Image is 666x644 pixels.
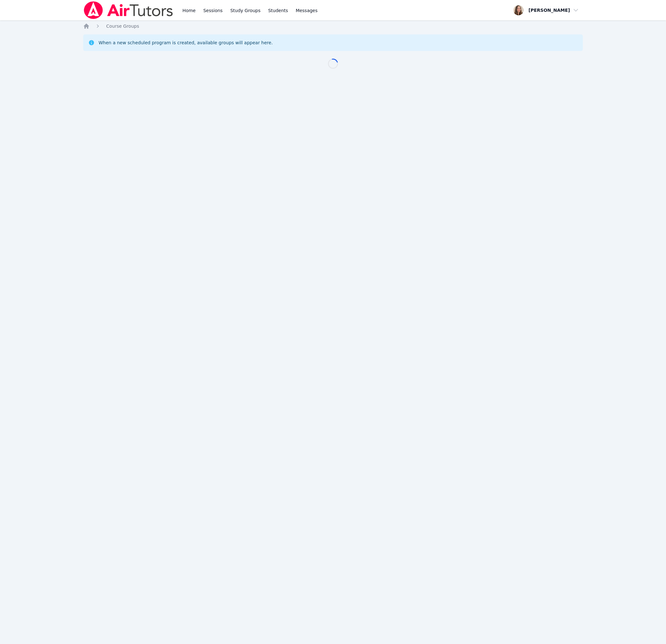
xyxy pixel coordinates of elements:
a: Course Groups [106,23,139,29]
span: Course Groups [106,24,139,29]
span: Messages [296,7,318,14]
nav: Breadcrumb [83,23,583,29]
div: When a new scheduled program is created, available groups will appear here. [98,39,273,46]
img: Air Tutors [83,1,173,19]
